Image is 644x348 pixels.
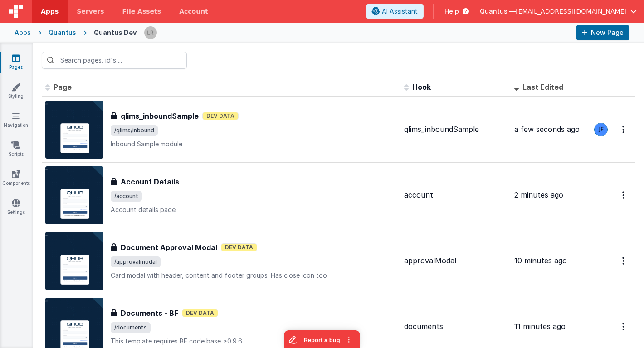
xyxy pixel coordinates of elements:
span: a few seconds ago [514,125,580,134]
button: Options [617,120,631,139]
button: New Page [576,25,629,40]
span: /approvalmodal [111,256,161,267]
span: Help [444,7,459,16]
span: Dev Data [202,112,239,120]
span: Hook [412,82,431,92]
span: Servers [77,7,104,16]
p: This template requires BF code base >0.9.6 [111,337,397,346]
p: Account details page [111,205,397,214]
input: Search pages, id's ... [42,52,187,69]
button: Options [617,317,631,336]
span: /account [111,191,142,202]
img: 0cc89ea87d3ef7af341bf65f2365a7ce [144,26,157,39]
div: account [404,190,507,200]
p: Inbound Sample module [111,140,397,149]
span: Last Edited [522,82,563,92]
span: /qlims/inbound [111,125,158,136]
span: Page [54,82,72,92]
span: [EMAIL_ADDRESS][DOMAIN_NAME] [516,7,627,16]
h3: Account Details [121,176,179,187]
button: Options [617,251,631,270]
h3: Document Approval Modal [121,242,217,253]
h3: qlims_inboundSample [121,111,199,121]
span: File Assets [122,7,161,16]
button: Options [617,186,631,204]
button: Quantus — [EMAIL_ADDRESS][DOMAIN_NAME] [480,7,637,16]
div: Apps [15,28,31,37]
img: 6b1f58b19be033c6b67d392ec5fa548b [595,123,607,136]
span: 2 minutes ago [514,190,563,199]
span: Dev Data [221,243,257,251]
span: 11 minutes ago [514,322,566,331]
div: Quantus [49,28,76,37]
div: qlims_inboundSample [404,124,507,135]
span: Apps [41,7,59,16]
div: Quantus Dev [94,28,137,37]
span: /documents [111,322,151,333]
h3: Documents - BF [121,308,178,319]
span: Quantus — [480,7,516,16]
span: 10 minutes ago [514,256,567,265]
div: documents [404,321,507,332]
span: Dev Data [182,309,218,317]
span: AI Assistant [382,7,418,16]
p: Card modal with header, content and footer groups. Has close icon too [111,271,397,280]
button: AI Assistant [366,4,424,19]
div: approvalModal [404,256,507,266]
